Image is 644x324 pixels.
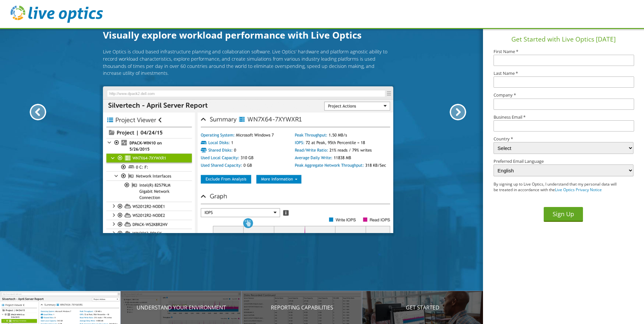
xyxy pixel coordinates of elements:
[486,35,641,44] h1: Get Started with Live Optics [DATE]
[241,304,362,311] p: Reporting Capabilities
[103,86,393,233] img: Introducing Live Optics
[494,115,634,119] label: Business Email *
[103,48,393,76] p: Live Optics is cloud based infrastructure planning and collaboration software. Live Optics' hardw...
[494,93,634,97] label: Company *
[362,304,483,311] p: Get Started
[494,71,634,75] label: Last Name *
[494,137,634,141] label: Country *
[121,304,241,311] p: Understand your environment
[544,207,583,222] button: Sign Up
[555,187,602,192] a: Live Optics Privacy Notice
[494,182,620,193] p: By signing up to Live Optics, I understand that my personal data will be treated in accordance wi...
[11,6,103,23] img: live_optics_svg.svg
[494,49,634,54] label: First Name *
[494,159,634,163] label: Preferred Email Language
[103,28,393,42] h1: Visually explore workload performance with Live Optics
